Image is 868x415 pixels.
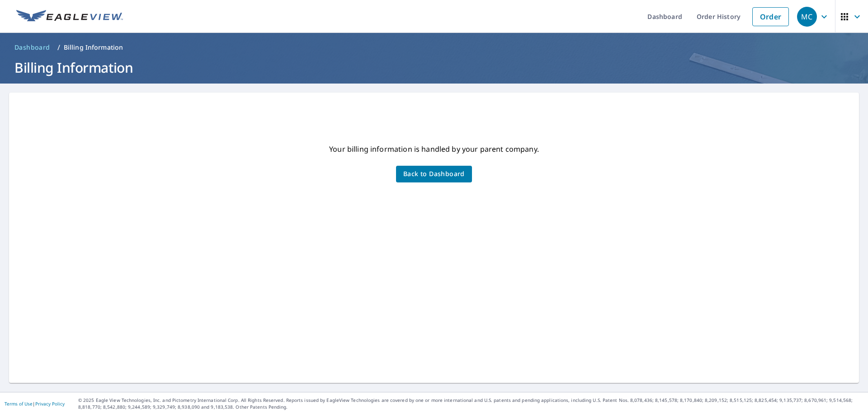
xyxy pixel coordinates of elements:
div: MC [797,7,817,27]
p: © 2025 Eagle View Technologies, Inc. and Pictometry International Corp. All Rights Reserved. Repo... [78,397,863,410]
img: EV Logo [16,10,123,23]
a: Dashboard [11,40,54,55]
span: Back to Dashboard [403,168,465,180]
button: Back to Dashboard [396,166,472,182]
p: Billing Information [64,43,123,52]
p: | [5,401,65,406]
span: Dashboard [14,43,50,52]
a: Privacy Policy [35,401,65,407]
li: / [57,42,60,53]
h1: Billing Information [11,58,857,77]
nav: breadcrumb [11,40,857,55]
a: Terms of Use [5,401,33,407]
a: Order [752,7,789,26]
p: Your billing information is handled by your parent company. [327,141,541,157]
